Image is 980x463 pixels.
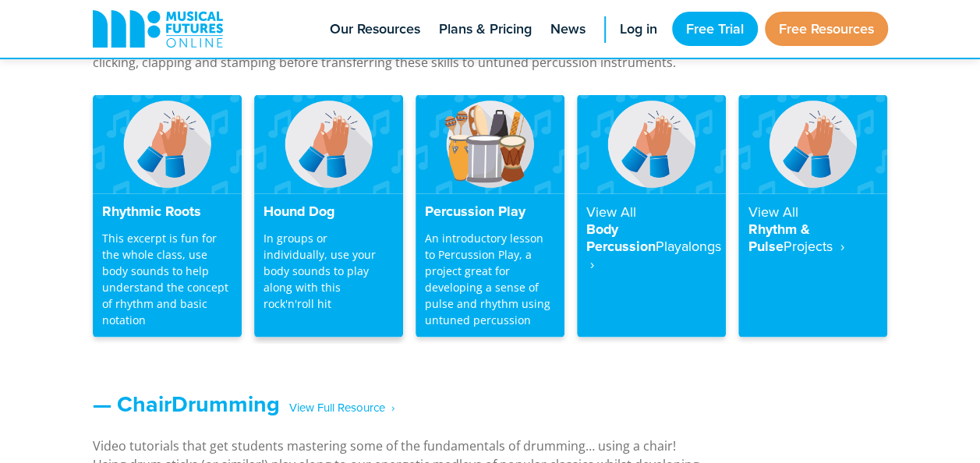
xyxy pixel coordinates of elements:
h4: Rhythm & Pulse [748,203,878,255]
p: This excerpt is fun for the whole class, use body sounds to help understand the concept of rhythm... [102,229,232,327]
strong: View All [748,201,798,221]
a: Rhythmic Roots This excerpt is fun for the whole class, use body sounds to help understand the co... [93,94,242,337]
h4: Percussion Play [425,203,555,220]
a: Percussion Play An introductory lesson to Percussion Play, a project great for developing a sense... [416,94,564,337]
strong: View All [586,201,636,221]
span: ‎ ‎ ‎ View Full Resource‎‏‏‎ ‎ › [280,394,394,421]
a: Free Trial [672,12,758,46]
span: News [550,19,586,40]
a: — ChairDrumming‎ ‎ ‎ View Full Resource‎‏‏‎ ‎ › [93,387,394,419]
h4: Rhythmic Roots [102,203,232,220]
a: Free Resources [765,12,888,46]
strong: Projects ‎ › [783,235,844,255]
a: Hound Dog In groups or individually, use your body sounds to play along with this rock'n'roll hit [254,94,403,337]
h4: Body Percussion [586,203,716,272]
h4: Hound Dog [264,203,394,220]
p: In groups or individually, use your body sounds to play along with this rock'n'roll hit [264,229,394,311]
strong: Playalongs ‎ › [586,235,721,273]
a: View AllRhythm & PulseProjects ‎ › [738,94,887,337]
span: Log in [620,19,657,40]
span: Our Resources [330,19,420,40]
a: View AllBody PercussionPlayalongs ‎ › [577,94,726,337]
p: An introductory lesson to Percussion Play, a project great for developing a sense of pulse and rh... [425,229,555,327]
span: Plans & Pricing [439,19,532,40]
